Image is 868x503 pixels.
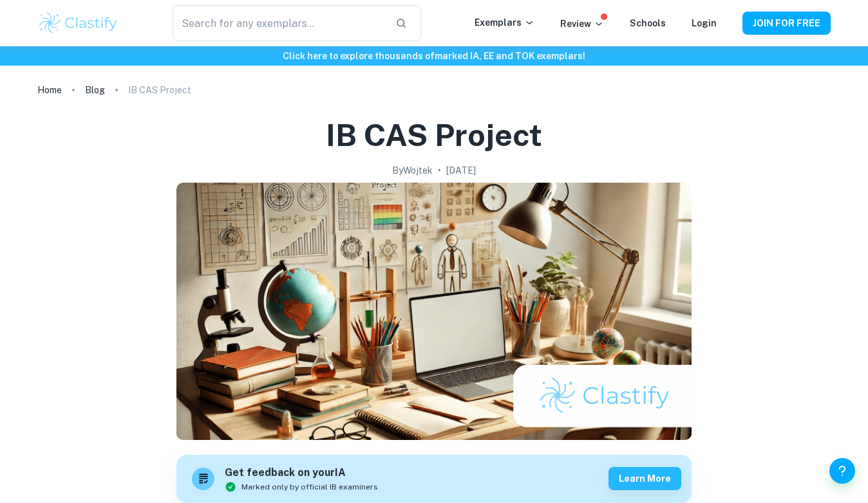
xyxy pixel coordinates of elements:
[829,458,855,484] button: Help and Feedback
[446,163,476,178] h2: [DATE]
[392,163,433,178] h2: By Wojtek
[3,49,865,63] h6: Click here to explore thousands of marked IA, EE and TOK exemplars !
[326,114,542,156] h1: IB CAS Project
[225,465,378,481] h6: Get feedback on your IA
[438,163,441,178] p: •
[630,18,666,28] a: Schools
[37,10,119,36] img: Clastify logo
[173,5,385,41] input: Search for any exemplars...
[128,83,191,97] p: IB CAS Project
[37,81,62,99] a: Home
[176,183,692,440] img: IB CAS Project cover image
[609,467,681,490] button: Learn more
[560,17,604,31] p: Review
[176,455,692,503] a: Get feedback on yourIAMarked only by official IB examinersLearn more
[85,81,105,99] a: Blog
[241,481,378,493] span: Marked only by official IB examiners
[742,12,831,35] button: JOIN FOR FREE
[692,18,717,28] a: Login
[475,15,534,30] p: Exemplars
